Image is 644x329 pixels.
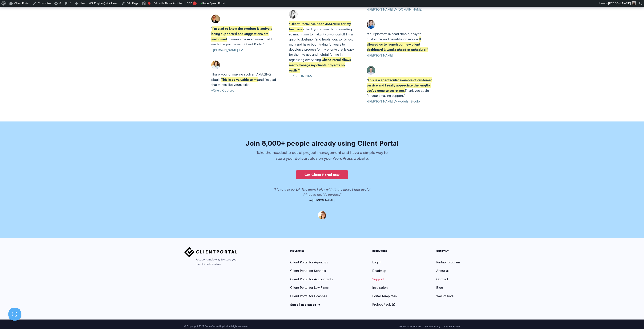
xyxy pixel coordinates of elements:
cite: –[PERSON_NAME] [289,74,355,79]
strong: I'm glad to know the product is actively being supported and suggestions are welcomed [211,26,272,42]
img: Crysti Couture's testimonial for Client Portal [211,61,220,69]
a: Project Pack [372,302,395,307]
strong: This is so valuable to me [221,77,258,82]
a: Client Portal for Law Firms [290,285,329,290]
span: © Copyright 2022 Dunn Consulting Ltd. All rights reserved. [182,325,252,328]
p: —[PERSON_NAME] [204,197,440,203]
div: ! [193,1,197,5]
cite: –[PERSON_NAME] [367,53,433,58]
p: “Your platform is dead simple, easy to customize, and beautiful on mobile. [367,31,433,52]
p: Take the headache out of project management and have a simple way to store your deliverables on y... [254,150,390,161]
a: Client Portal for Accountants [290,277,333,282]
strong: It allowed us to launch our new client dashboard 3 weeks ahead of schedule!” [367,36,428,52]
a: Wall of love [436,294,454,298]
span: [PERSON_NAME] [608,2,631,5]
cite: –Crysti Couture [211,88,277,93]
p: Thank you for making such an AMAZING plugin. and I'm glad that minds like yours exist! [211,72,277,87]
a: Portal Templates [372,294,397,298]
a: See all use cases [290,302,320,307]
a: Privacy Policy [425,325,440,328]
div: Focus keyphrase not set [148,2,150,5]
cite: –[PERSON_NAME] @ [DOMAIN_NAME] [367,7,433,12]
p: " . It makes me even more glad I made the purchase of Client Portal." [211,26,277,47]
h5: RESOURCES [372,249,397,252]
strong: This is a spectacular example of customer service and I really appreciate the lengths you've gone... [367,77,432,93]
p: " Thank you again for your amazing support." [367,77,433,98]
a: Get Client Portal now [296,170,348,179]
p: “I love this portal. The more I play with it, the more I find useful things to do. It’s perfect.” [268,187,376,197]
a: Cookie Policy [444,325,460,328]
a: Blog [436,285,443,290]
a: Partner program [436,260,460,265]
a: Contact [436,277,448,282]
h5: COMPANY [436,249,460,252]
strong: Client Portal allows me to manage my clients projects so easily.” [289,57,351,73]
a: Support [372,277,384,282]
a: Inspiration [372,285,388,290]
iframe: Toggle Customer Support [8,308,21,321]
h5: INDUSTRIES [290,249,333,252]
a: About us [436,268,449,273]
a: Roadmap [372,268,386,273]
a: Client Portal for Schools [290,268,326,273]
cite: –[PERSON_NAME] @ Modular Studio [367,99,433,104]
a: Client Portal for Coaches [290,294,327,298]
p: - thank you so much for investing so much time to make it so wonderful! I'm a graphic designer (a... [289,21,355,73]
a: Terms & Conditions [399,325,421,328]
a: Log in [372,260,381,265]
cite: –[PERSON_NAME], EA [211,47,277,53]
h2: Join 8,000+ people already using Client Portal [204,140,440,147]
span: A super simple way to store your clients' deliverables [184,257,238,267]
strong: “Client Portal has been AMAZING for my business [289,21,351,32]
a: Client Portal for Agencies [290,260,328,265]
